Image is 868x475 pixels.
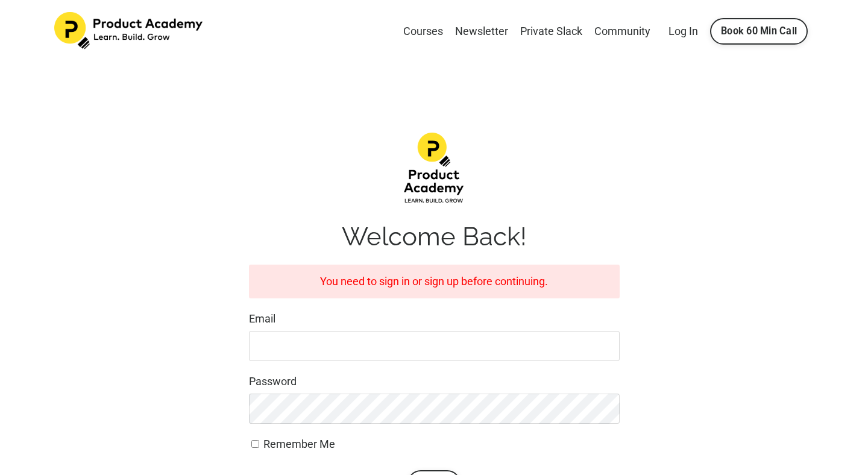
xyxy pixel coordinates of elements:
label: Email [249,310,620,328]
a: Book 60 Min Call [710,18,808,45]
h1: Welcome Back! [249,222,620,252]
div: You need to sign in or sign up before continuing. [249,265,620,299]
img: Product Academy Logo [54,12,205,49]
label: Password [249,373,620,391]
input: Remember Me [251,440,259,448]
a: Log In [668,25,698,37]
img: d1483da-12f4-ea7b-dcde-4e4ae1a68fea_Product-academy-02.png [404,133,464,204]
span: Remember Me [263,438,335,450]
a: Courses [403,23,443,40]
a: Private Slack [520,23,582,40]
a: Newsletter [455,23,508,40]
a: Community [594,23,650,40]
